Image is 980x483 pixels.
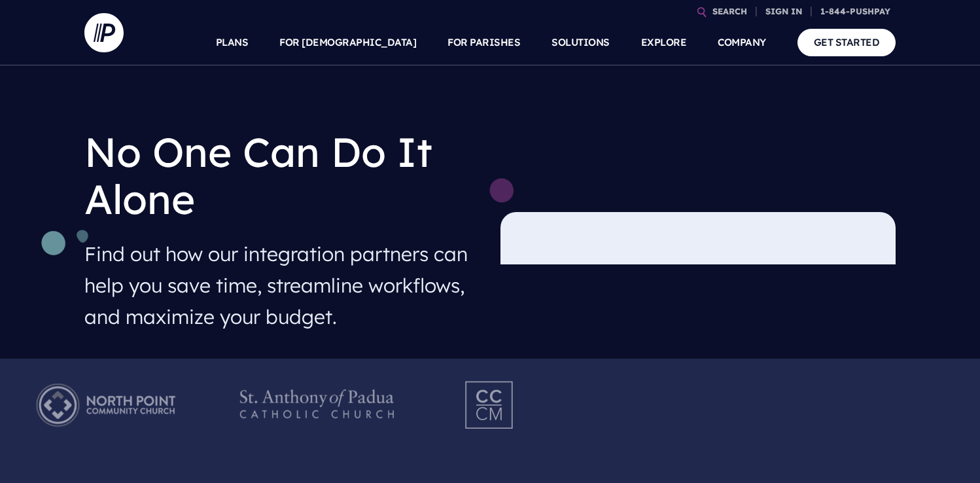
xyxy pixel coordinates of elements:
img: Pushpay_Logo__StAnthony [227,369,407,441]
a: GET STARTED [797,29,896,56]
h4: Find out how our integration partners can help you save time, streamline workflows, and maximize ... [84,233,480,338]
a: FOR PARISHES [447,20,520,65]
a: SOLUTIONS [551,20,610,65]
a: PLANS [216,20,249,65]
h1: No One Can Do It Alone [84,118,480,233]
a: EXPLORE [641,20,687,65]
img: Pushpay_Logo__CCM [438,369,542,441]
a: FOR [DEMOGRAPHIC_DATA] [279,20,416,65]
img: Pushpay_Logo__NorthPoint [16,369,196,441]
a: COMPANY [718,20,766,65]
